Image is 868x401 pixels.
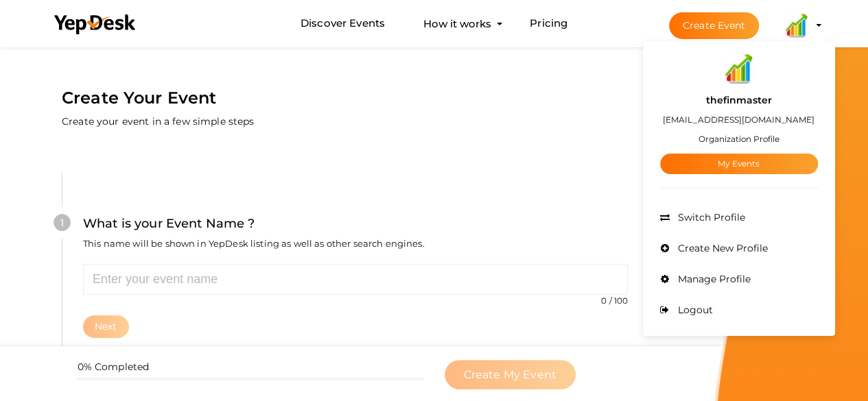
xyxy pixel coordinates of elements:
label: 0% Completed [78,360,150,374]
label: [EMAIL_ADDRESS][DOMAIN_NAME] [663,112,814,127]
span: Manage Profile [675,273,751,285]
button: Create My Event [445,360,576,389]
img: QPGFFYQX_small.jpeg [783,12,810,39]
a: Discover Events [301,11,385,36]
img: QPGFFYQX_small.jpeg [722,51,756,86]
a: My Events [660,154,818,174]
span: Create My Event [464,368,556,381]
label: Create your event in a few simple steps [62,114,254,128]
label: thefinmaster [706,93,772,108]
label: This name will be shown in YepDesk listing as well as other search engines. [83,237,425,250]
label: What is your Event Name ? [83,214,255,234]
span: Create New Profile [675,242,768,254]
button: How it works [419,11,495,36]
div: 1 [54,214,71,231]
small: 0 / 100 [601,295,628,306]
span: Logout [675,304,713,316]
button: Next [83,315,129,338]
input: Enter your event name [83,264,628,295]
a: Pricing [530,11,567,36]
button: Create Event [669,12,760,39]
span: Switch Profile [675,211,745,223]
small: Organization Profile [699,134,779,144]
label: Create Your Event [62,85,216,111]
